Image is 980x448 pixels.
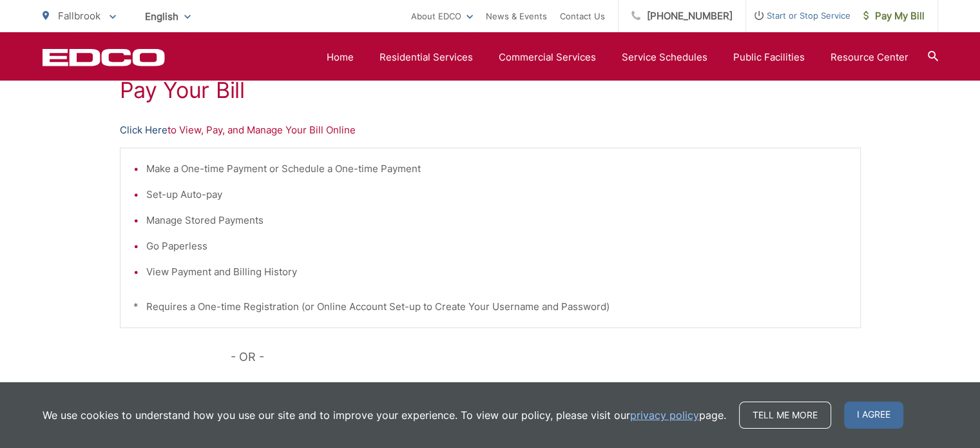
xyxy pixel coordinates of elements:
li: Go Paperless [146,239,847,254]
a: EDCD logo. Return to the homepage. [43,48,165,66]
a: Residential Services [380,50,473,65]
p: - OR - [231,347,861,367]
a: Resource Center [831,50,908,65]
h1: Pay Your Bill [120,77,861,103]
span: I agree [844,402,903,429]
span: English [135,5,200,28]
a: Click Here [120,380,168,395]
a: Tell me more [739,402,831,429]
li: Manage Stored Payments [146,213,847,228]
a: Public Facilities [733,50,805,65]
a: Contact Us [560,8,605,24]
a: Service Schedules [622,50,707,65]
span: Pay My Bill [863,8,925,24]
a: About EDCO [411,8,473,24]
a: News & Events [486,8,547,24]
p: * Requires a One-time Registration (or Online Account Set-up to Create Your Username and Password) [133,299,847,315]
a: privacy policy [630,407,699,423]
p: to Make a One-time Payment Only Online [120,380,861,395]
a: Home [327,50,354,65]
li: Set-up Auto-pay [146,187,847,202]
a: Commercial Services [499,50,596,65]
li: Make a One-time Payment or Schedule a One-time Payment [146,161,847,177]
a: Click Here [120,122,168,138]
span: Fallbrook [58,10,101,22]
li: View Payment and Billing History [146,264,847,280]
p: We use cookies to understand how you use our site and to improve your experience. To view our pol... [43,407,726,423]
p: to View, Pay, and Manage Your Bill Online [120,122,861,138]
